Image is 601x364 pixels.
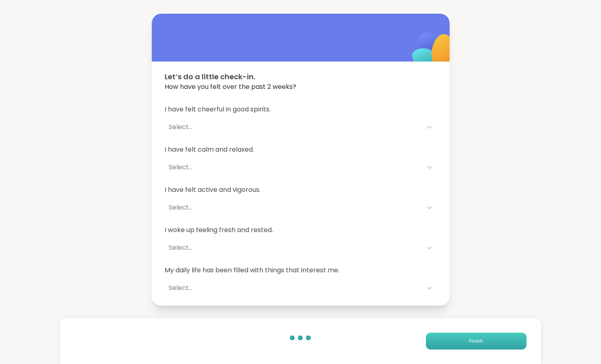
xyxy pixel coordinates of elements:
div: Select... [169,243,418,253]
span: How have you felt over the past 2 weeks? [165,82,437,92]
div: Select... [169,162,418,172]
span: Finish [469,337,483,345]
span: Let’s do a little check-in. [165,71,437,82]
span: I have felt active and vigorous. [165,185,437,195]
span: My daily life has been filled with things that interest me. [165,265,437,275]
span: I have felt calm and relaxed. [165,145,437,154]
div: Select... [169,283,418,293]
span: I have felt cheerful in good spirits. [165,105,437,114]
img: ShareWell Logomark [393,11,473,91]
div: Select... [169,122,418,132]
button: Finish [426,333,527,350]
div: Select... [169,203,418,212]
span: I woke up feeling fresh and rested. [165,225,437,235]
